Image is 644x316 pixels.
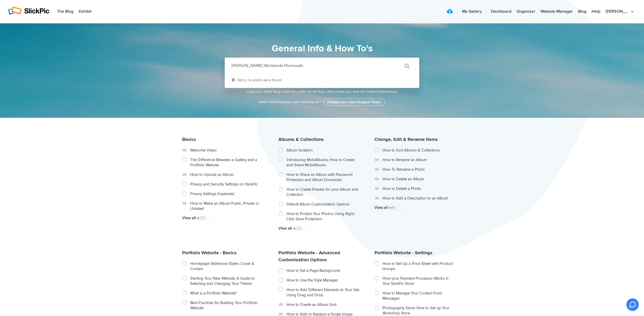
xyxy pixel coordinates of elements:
a: How to Create an Album Grid [286,302,360,307]
a: How to Delete an Album [382,176,456,182]
li: Sorry, no posts were found. [225,74,419,88]
a: View all »(22) [278,226,352,231]
p: Didn't find what you were looking for? [239,100,405,105]
a: Portfolio Website - Basics [182,250,237,256]
a: How to Add a Description to an Album [382,196,456,201]
a: Contact our Client Support Team [323,98,385,106]
a: Albums & Collections [278,136,324,142]
a: How to Protect Your Photos Using Right-Click Save Protection [286,211,360,222]
a: How to Create Presets for your Album and Collection [286,187,360,197]
input:  [394,60,415,72]
a: Default Album Customization Options [286,202,360,207]
a: Starting Your New Website: A Guide to Selecting and Changing Your Theme [190,276,264,286]
a: How to Manage Your Contact Form Messages [382,291,456,301]
a: The Difference Between a Gallery and a Portfolio Website [190,157,264,168]
a: How to Share an Album with Password Protection and Album Download [286,172,360,182]
a: How to Set a Page Background [286,268,360,273]
a: Welcome Video [190,148,264,153]
a: What is a Portfolio Website? [190,291,264,296]
a: Best Practices for Building Your Portfolio Website [190,300,264,311]
a: How to Sort Albums & Collections [382,148,456,153]
a: Portfolio Website - Advanced Customization Options [278,250,340,263]
a: How your Payment Processor Works in Your SlickPic Store [382,276,456,286]
a: View all »(9) [374,205,448,210]
a: Photography Store: How to Set up Your Workshop Store [382,305,456,316]
a: Introducing MobiAlbums: How to Create and Share MobiAlbums [286,157,360,168]
a: How to Delete a Photo [382,186,456,191]
p: Attention SlickPic users. We are adding functionality so often, that sometimes our video help upd... [239,84,405,94]
a: Privacy Settings Explained [190,191,264,196]
a: How to Upload an Album [190,172,264,177]
a: How to Rename an Album [382,157,456,162]
a: View all »(22) [182,215,256,221]
a: Basics [182,136,196,142]
a: How to Set Up a Price Sheet with Product Groups [382,261,456,271]
a: Album Isolation [286,148,360,153]
a: Portfolio Website - Settings [374,250,433,256]
a: Change, Edit & Rename Items [374,136,438,142]
a: How to Use the Style Manager [286,278,360,283]
a: Homepage Slideshow Styles: Cover & Contain [190,261,264,271]
h1: General Info & How To's [201,42,443,56]
a: How To Rename a Photo [382,167,456,172]
a: How to Make an Album Public, Private or Unlisted [190,201,264,211]
a: Privacy and Security Settings on SlickPic [190,182,264,187]
a: How to Add Different Elements to Your Site Using Drag and Drop [286,287,360,298]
